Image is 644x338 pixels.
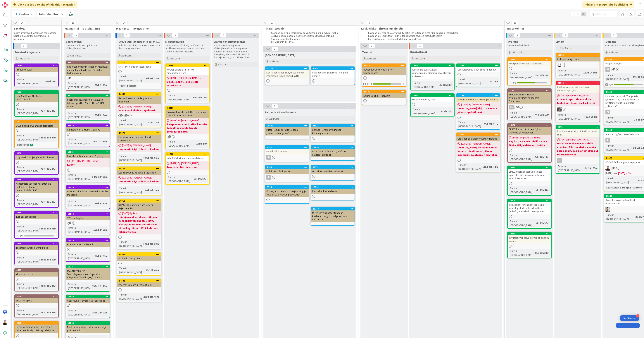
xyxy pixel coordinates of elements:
a: 21217Uusi saraketyyppi Muokattavaan talousraporttiin "Budjetti: kk" (NAL:n toive)Time in [GEOGRAP... [66,94,110,121]
div: Time in [GEOGRAPHIC_DATA] [557,113,584,121]
span: 1 [120,114,123,116]
div: Time in [GEOGRAPHIC_DATA] [457,77,488,85]
div: LoanCashFlowDto-luokan refaktorointi [15,94,58,102]
div: Frontin testaus [15,67,58,72]
a: 22268Roolipohjainen käyttäjähallintaTime in [GEOGRAPHIC_DATA]:25d 23h 33m3/5 [507,57,552,85]
div: 6807CGEnginen korvaaminen tai poisto [15,120,58,128]
span: Add Card... [269,117,281,120]
b: Bugikorjaus ensin, siellä on osa tähän liittyvistä muutoksista [509,140,550,147]
div: Time in [GEOGRAPHIC_DATA] [118,74,144,83]
div: 6068 [16,152,58,155]
div: 10776 [364,90,406,93]
div: Time in [GEOGRAPHIC_DATA] [605,116,633,124]
b: tampuurin käyttöönotto kesken [118,147,160,151]
span: 1 [516,106,519,108]
div: 20432 [456,133,500,136]
span: : [144,76,145,80]
div: 20891Miten koodia refaktoroidaan ymmärryshengessä? [265,124,309,135]
div: PL [605,67,610,72]
a: 21074Alkusaldojen siirtymät - jatkoaTime in [GEOGRAPHIC_DATA]:90d 23h 18m [66,123,110,147]
div: 21918 [556,81,600,85]
span: Add Card... [170,57,182,60]
div: Time in [GEOGRAPHIC_DATA] [67,111,93,119]
div: 21074 [66,124,110,127]
div: Time in [GEOGRAPHIC_DATA] [457,120,482,128]
div: 101d 44m [195,142,208,146]
div: 22453 [412,94,454,97]
a: 7103LoanCashFlowDto-luokan refaktorointiTime in [GEOGRAPHIC_DATA]:562d 18h 43m [14,90,59,117]
span: [DATE] By [PERSON_NAME]... [561,94,591,97]
div: 22453Korkoennuste 8/2025 [411,94,454,102]
div: 21708KOAS: Vaihetunniste laskudataan [166,152,209,161]
div: 21135Kennon korttien valuminen kehitysjonoon [311,124,355,135]
div: 68d 2h 39m [94,83,108,87]
div: 16822Criteria-queryt pois [556,53,600,61]
span: : [582,71,582,75]
b: Drafti PR auki, mutta sisältää edellisen PR:n muutoksia koska nojaa niihin. Rooli järjestelmän UI... [557,142,598,156]
a: 19877Espoonkruunu tampuuri-kohde-integraatio[DATE] By [PERSON_NAME]...tampuurin käyttöönotto kesk... [117,131,161,164]
div: 22374 [265,67,309,70]
span: : [438,83,438,87]
span: 8/13 [367,82,372,86]
a: 4152PalveluarkkitehtuuriJK [265,145,309,162]
b: [PERSON_NAME] vie cloudwatch-monitoroinnit loman jälkeen masteriin, palataan sitten tähän [457,146,499,157]
a: 21193Integraatioiden statukset palvelussa[DATE] By [PERSON_NAME]...[PERSON_NAME] kirjottaa loman ... [456,93,500,130]
a: 22307User-tauluun generoitu id loginin rinnalle [311,66,355,85]
div: Integraatioiden statukset palvelussa [456,97,500,102]
a: 15614Uuden tuotantoympäristön käyttöönotto8/13 [362,64,406,87]
div: 19121 [68,151,110,153]
div: 20817 [166,106,209,110]
span: Add Card... [269,60,281,63]
div: sl [508,105,551,109]
div: sl [509,105,514,109]
div: Open source lisenssit, mitä voi käyttää ja mitä ei [311,149,355,157]
div: 562d 18h 43m [40,109,57,113]
div: 22331 [558,126,600,128]
div: 90d 23h 18m [92,139,108,143]
div: Käyttäjien haussa käytössä olevan generatesPrices flagin käyttö [265,70,309,78]
span: : [584,115,585,119]
div: 21135 [311,124,355,127]
span: : [195,142,195,146]
span: [DATE] By [PERSON_NAME]... [122,105,152,109]
span: : [92,139,92,143]
a: 19121Investoinnille uusi status "Hylätty"[DATE] By [PERSON_NAME]...KUVATTime in [GEOGRAPHIC_DATA]... [66,150,110,182]
div: 127d 1h 50m [582,71,598,75]
div: 22510 [119,61,161,64]
div: 22268 [509,58,551,61]
span: 3 [169,135,171,138]
span: [DATE] By [PERSON_NAME]... [170,76,201,80]
span: : [28,143,29,147]
div: 15614Uuden tuotantoympäristön käyttöönotto [362,64,406,75]
div: 21708 [166,152,209,156]
div: 20649 [119,93,161,95]
div: 21193 [458,94,500,97]
span: : [533,113,534,117]
div: 22307 [311,67,355,70]
div: SPIKE: Investointilistan pvmsuodattimet "alkaen" ja "päättyen" [508,92,551,104]
a: 20891Miten koodia refaktoroidaan ymmärryshengessä? [265,124,309,139]
span: : [39,109,40,113]
div: 17855Open source lisenssit, mitä voi käyttää ja mitä ei [311,146,355,157]
div: 22268 [508,58,551,61]
div: 21652SPIKE: Investointilistan pvmsuodattimet "alkaen" ja "päättyen" [508,89,551,104]
div: 10776 [362,90,406,93]
span: : [126,84,126,88]
a: 6068Logituskirjastojen yhtenäistäminenTime in [GEOGRAPHIC_DATA]:562d 18h 56m [14,151,59,175]
span: : [191,95,192,99]
a: 10776SpringBoot 3.1+ päivitys [362,90,406,105]
div: Time in [GEOGRAPHIC_DATA] [16,77,44,85]
div: 22086Kotkan Energia - L7 SP/MP Kirjanpitoaineisto [166,64,209,75]
div: 21483 [68,61,110,64]
div: 22510 [117,61,161,64]
span: 1 [125,114,128,116]
div: 20817 [167,107,209,109]
span: [DATE] By [PERSON_NAME]... [561,138,591,142]
b: Sovittava kolmikantapalaveri [118,109,160,112]
div: 22086 [167,64,209,67]
span: Add Card... [70,54,82,57]
a: 22473Tuuraajalle tuurattavan kohdeoikeudet (ainakin investointia luotaessa)Time in [GEOGRAPHIC_DA... [410,64,455,90]
div: Time in [GEOGRAPHIC_DATA] [67,81,93,89]
b: [PERSON_NAME] kirjottaa loman jälkeen speksit auki [457,107,499,114]
span: : [631,146,632,150]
